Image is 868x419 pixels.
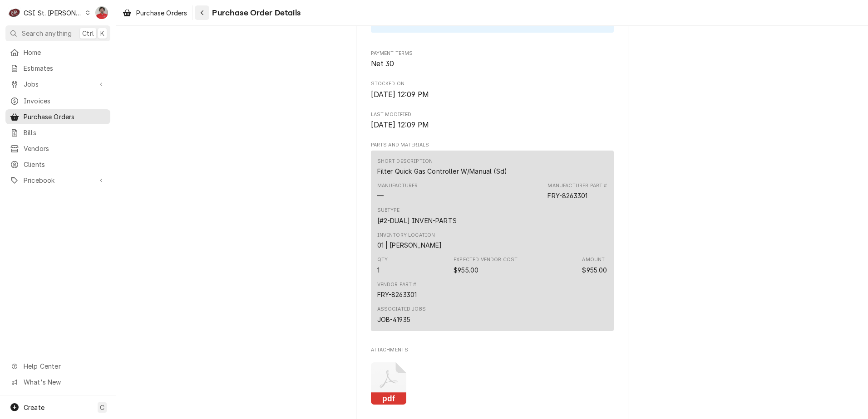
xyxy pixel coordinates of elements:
span: Payment Terms [371,50,614,57]
div: Associated Jobs [377,306,426,313]
div: Last Modified [371,111,614,131]
span: What's New [24,377,105,387]
div: Amount [582,256,607,274]
button: Search anythingCtrlK [5,25,110,41]
div: Manufacturer Part # [547,182,607,190]
span: Pricebook [24,175,92,185]
a: Vendors [5,141,110,156]
span: C [100,403,104,412]
span: K [100,29,104,38]
div: Manufacturer [377,182,418,200]
a: Home [5,45,110,60]
div: Attachments [371,346,614,412]
a: Go to Help Center [5,359,110,374]
div: Short Description [377,158,508,176]
span: Vendors [24,144,106,153]
div: C [8,6,21,19]
a: Purchase Orders [119,5,191,20]
a: Invoices [5,93,110,108]
span: Attachments [371,346,614,354]
div: Expected Vendor Cost [454,265,478,275]
div: Quantity [377,256,390,274]
span: Ctrl [82,29,94,38]
span: Jobs [24,79,92,89]
a: Estimates [5,61,110,76]
a: Go to Pricebook [5,173,110,188]
span: [DATE] 12:09 PM [371,121,429,129]
div: Manufacturer [377,182,418,190]
div: Payment Terms [371,50,614,69]
div: Part Number [547,191,587,200]
a: Clients [5,157,110,172]
div: Amount [582,256,605,263]
span: Purchase Orders [24,112,106,122]
div: Parts and Materials [371,141,614,335]
div: Qty. [377,256,390,263]
span: Estimates [24,63,106,73]
span: Help Center [24,361,105,371]
div: Expected Vendor Cost [454,256,518,263]
span: Stocked On [371,80,614,88]
a: Bills [5,125,110,140]
span: Purchase Orders [136,8,187,18]
div: Part Number [547,182,607,200]
span: Payment Terms [371,58,614,69]
a: Go to Jobs [5,77,110,92]
div: JOB-41935 [377,315,410,324]
span: Attachments [371,355,614,412]
div: FRY-8263301 [377,290,417,299]
a: Go to What's New [5,375,110,390]
span: Home [24,48,106,57]
div: Inventory Location [377,232,435,239]
div: Subtype [377,216,457,225]
div: Amount [582,265,607,275]
span: Parts and Materials [371,141,614,149]
div: Subtype [377,207,457,225]
span: Last Modified [371,111,614,118]
div: Parts and Materials List [371,151,614,335]
a: Purchase Orders [5,109,110,124]
div: NF [95,6,108,19]
div: Quantity [377,265,380,275]
div: Nicholas Faubert's Avatar [95,6,108,19]
div: Inventory Location [377,240,442,250]
button: pdf [371,362,407,405]
span: Clients [24,160,106,169]
span: [DATE] 12:09 PM [371,90,429,99]
div: Manufacturer [377,191,384,200]
div: Short Description [377,158,433,165]
div: Subtype [377,207,400,214]
span: Search anything [22,29,72,38]
div: Line Item [371,151,614,331]
div: Stocked On [371,80,614,100]
span: Purchase Order Details [209,7,301,19]
div: CSI St. [PERSON_NAME] [24,8,83,18]
span: Net 30 [371,59,395,68]
span: Bills [24,128,106,137]
div: Vendor Part # [377,281,417,288]
button: Navigate back [195,5,209,20]
span: Last Modified [371,120,614,131]
span: Stocked On [371,89,614,100]
div: Expected Vendor Cost [454,256,518,274]
div: Inventory Location [377,232,442,250]
span: Invoices [24,96,106,106]
div: CSI St. Louis's Avatar [8,6,21,19]
span: Create [24,404,44,411]
div: Short Description [377,166,508,176]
